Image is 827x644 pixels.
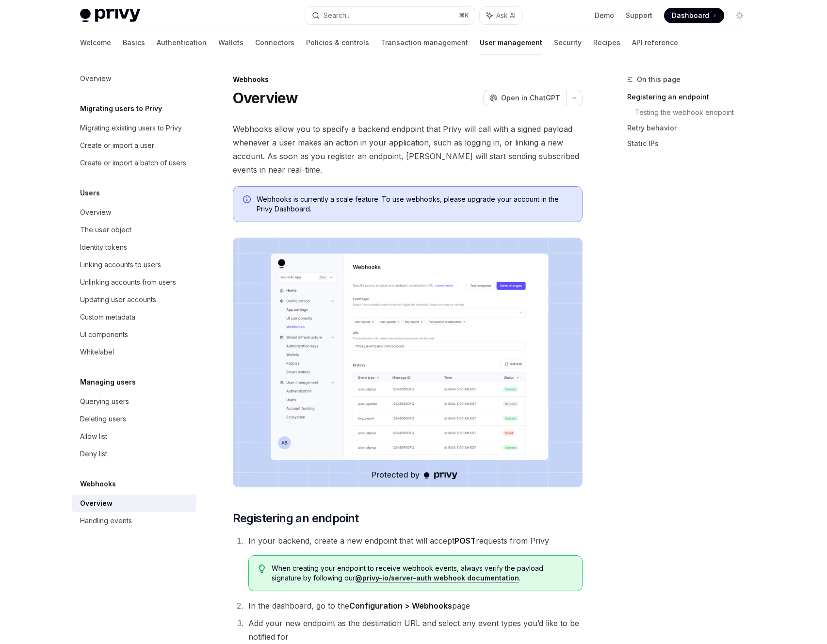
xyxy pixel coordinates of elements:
[80,329,128,340] div: UI components
[593,31,620,54] a: Recipes
[355,574,519,582] a: @privy-io/server-auth webhook documentation
[248,536,549,546] span: In your backend, create a new endpoint that will accept requests from Privy
[80,103,162,114] h5: Migrating users to Privy
[233,75,583,84] div: Webhooks
[233,89,298,107] h1: Overview
[554,31,582,54] a: Security
[80,478,116,490] h5: Webhooks
[324,10,351,21] div: Search...
[72,204,196,221] a: Overview
[627,120,755,136] a: Retry behavior
[664,8,724,23] a: Dashboard
[80,140,154,151] div: Create or import a user
[80,122,182,134] div: Migrating existing users to Privy
[243,195,253,205] svg: Info
[80,73,111,84] div: Overview
[80,207,111,218] div: Overview
[72,445,196,463] a: Deny list
[80,157,186,169] div: Create or import a batch of users
[635,105,755,120] a: Testing the webhook endpoint
[255,31,294,54] a: Connectors
[483,90,566,106] button: Open in ChatGPT
[349,601,452,611] strong: Configuration > Webhooks
[259,564,265,573] svg: Tip
[72,326,196,343] a: UI components
[72,274,196,291] a: Unlinking accounts from users
[72,291,196,308] a: Updating user accounts
[72,410,196,428] a: Deleting users
[218,31,243,54] a: Wallets
[627,89,755,105] a: Registering an endpoint
[72,119,196,137] a: Migrating existing users to Privy
[80,431,107,442] div: Allow list
[80,241,127,253] div: Identity tokens
[80,413,126,425] div: Deleting users
[459,12,469,19] span: ⌘ K
[306,31,369,54] a: Policies & controls
[80,346,114,358] div: Whitelabel
[233,511,359,526] span: Registering an endpoint
[72,256,196,274] a: Linking accounts to users
[305,7,475,24] button: Search...⌘K
[248,618,579,642] span: Add your new endpoint as the destination URL and select any event types you’d like to be notified...
[72,70,196,87] a: Overview
[72,154,196,172] a: Create or import a batch of users
[480,31,542,54] a: User management
[454,536,476,546] strong: POST
[248,601,470,611] span: In the dashboard, go to the page
[672,11,709,20] span: Dashboard
[72,428,196,445] a: Allow list
[72,239,196,256] a: Identity tokens
[80,376,136,388] h5: Managing users
[72,221,196,239] a: The user object
[732,8,747,23] button: Toggle dark mode
[233,122,583,177] span: Webhooks allow you to specify a backend endpoint that Privy will call with a signed payload whene...
[480,7,522,24] button: Ask AI
[272,563,572,583] span: When creating your endpoint to receive webhook events, always verify the payload signature by fol...
[72,495,196,512] a: Overview
[637,74,681,85] span: On this page
[257,194,572,214] span: Webhooks is currently a scale feature. To use webhooks, please upgrade your account in the Privy ...
[501,93,560,103] span: Open in ChatGPT
[595,11,614,20] a: Demo
[80,276,176,288] div: Unlinking accounts from users
[72,137,196,154] a: Create or import a user
[80,9,140,22] img: light logo
[72,308,196,326] a: Custom metadata
[72,512,196,530] a: Handling events
[80,224,131,236] div: The user object
[632,31,678,54] a: API reference
[80,311,135,323] div: Custom metadata
[381,31,468,54] a: Transaction management
[72,343,196,361] a: Whitelabel
[80,31,111,54] a: Welcome
[80,294,156,306] div: Updating user accounts
[627,136,755,151] a: Static IPs
[626,11,652,20] a: Support
[80,498,113,509] div: Overview
[80,396,129,407] div: Querying users
[80,448,107,460] div: Deny list
[72,393,196,410] a: Querying users
[80,187,100,199] h5: Users
[123,31,145,54] a: Basics
[233,238,583,487] img: images/Webhooks.png
[80,515,132,527] div: Handling events
[157,31,207,54] a: Authentication
[80,259,161,271] div: Linking accounts to users
[496,11,516,20] span: Ask AI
